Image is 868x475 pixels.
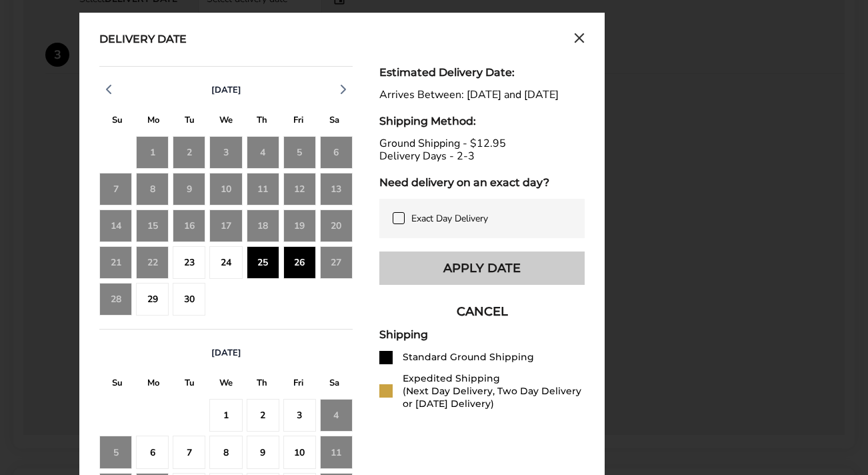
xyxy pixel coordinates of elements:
div: M [135,111,171,132]
div: Expedited Shipping (Next Day Delivery, Two Day Delivery or [DATE] Delivery) [403,372,585,410]
div: S [317,374,353,395]
span: [DATE] [211,347,241,359]
div: W [208,374,244,395]
div: Need delivery on an exact day? [379,176,585,189]
span: [DATE] [211,84,241,96]
button: [DATE] [206,347,247,359]
div: F [280,111,316,132]
div: T [244,374,280,395]
div: S [317,111,353,132]
div: M [135,374,171,395]
div: Shipping [379,328,585,341]
div: Estimated Delivery Date: [379,66,585,79]
div: T [244,111,280,132]
div: Delivery Date [99,33,187,47]
button: CANCEL [379,295,585,328]
div: Standard Ground Shipping [403,351,534,364]
button: Apply Date [379,252,585,285]
div: S [99,111,135,132]
div: W [208,111,244,132]
div: S [99,374,135,395]
button: [DATE] [206,84,247,96]
div: F [280,374,316,395]
div: Ground Shipping - $12.95 Delivery Days - 2-3 [379,137,585,163]
div: Shipping Method: [379,115,585,127]
div: T [172,374,208,395]
div: T [172,111,208,132]
div: Arrives Between: [DATE] and [DATE] [379,89,585,101]
span: Exact Day Delivery [411,212,488,225]
button: Close calendar [574,33,585,47]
